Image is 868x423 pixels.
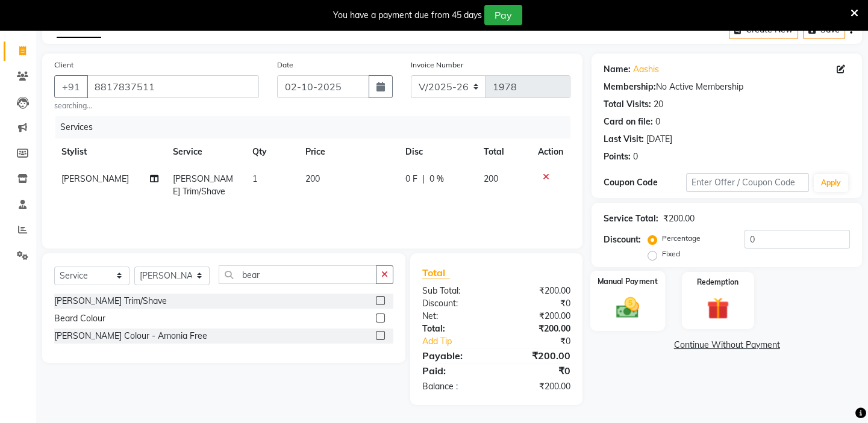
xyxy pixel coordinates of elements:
div: Name: [604,63,631,76]
div: Discount: [604,233,641,246]
div: Net: [413,310,496,323]
div: ₹200.00 [496,380,579,393]
div: Beard Colour [54,312,105,325]
div: [PERSON_NAME] Colour - Amonia Free [54,330,207,342]
th: Disc [398,138,476,165]
div: Balance : [413,380,496,393]
a: Continue Without Payment [594,339,860,351]
div: ₹0 [510,335,579,348]
th: Total [476,138,531,165]
label: Redemption [697,277,738,288]
span: [PERSON_NAME] Trim/Shave [173,173,233,197]
div: ₹200.00 [663,212,695,225]
div: ₹0 [496,363,579,378]
button: +91 [54,75,88,98]
th: Action [531,138,570,165]
img: _gift.svg [700,295,736,323]
div: 0 [655,116,660,128]
div: ₹200.00 [496,285,579,297]
div: ₹0 [496,297,579,310]
th: Stylist [54,138,166,165]
input: Search by Name/Mobile/Email/Code [87,75,259,98]
a: Add Tip [413,335,510,348]
small: searching... [54,100,259,111]
label: Fixed [662,249,680,259]
span: 200 [305,173,320,184]
div: Sub Total: [413,285,496,297]
span: Total [422,267,450,279]
span: 0 F [405,173,417,185]
input: Search or Scan [219,265,376,284]
div: Services [55,116,579,138]
div: Total: [413,323,496,335]
div: Points: [604,150,631,163]
span: [PERSON_NAME] [61,173,129,184]
div: Total Visits: [604,98,651,111]
span: 0 % [429,173,444,185]
div: 20 [654,98,663,111]
span: | [422,173,425,185]
th: Service [166,138,245,165]
div: Membership: [604,81,656,93]
div: Discount: [413,297,496,310]
a: Aashis [633,63,659,76]
label: Date [277,60,293,70]
div: Last Visit: [604,133,644,146]
img: _cash.svg [609,294,646,321]
label: Manual Payment [598,276,658,287]
div: Paid: [413,363,496,378]
button: Apply [814,174,848,192]
div: [PERSON_NAME] Trim/Shave [54,295,167,307]
span: 200 [484,173,498,184]
div: [DATE] [646,133,672,146]
label: Percentage [662,233,701,244]
input: Enter Offer / Coupon Code [686,173,809,192]
div: 0 [633,150,638,163]
th: Price [298,138,399,165]
label: Client [54,60,73,70]
div: No Active Membership [604,81,850,93]
label: Invoice Number [411,60,463,70]
span: 1 [252,173,257,184]
div: You have a payment due from 45 days [333,9,482,22]
th: Qty [245,138,298,165]
div: Coupon Code [604,176,685,189]
div: Service Total: [604,212,658,225]
div: Card on file: [604,116,653,128]
div: ₹200.00 [496,310,579,323]
div: Payable: [413,348,496,363]
button: Pay [484,5,522,25]
div: ₹200.00 [496,348,579,363]
div: ₹200.00 [496,323,579,335]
